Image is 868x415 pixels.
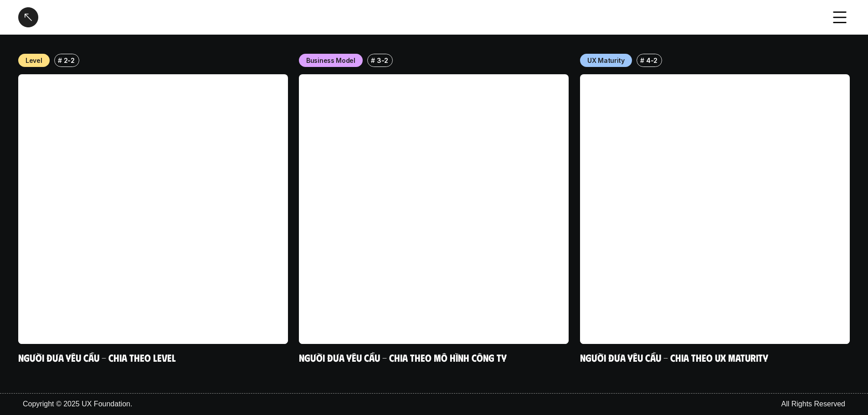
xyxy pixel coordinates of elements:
[377,56,388,65] p: 3-2
[299,352,507,364] a: Người đưa yêu cầu - Chia theo mô hình công ty
[781,399,846,410] p: All Rights Reserved
[371,57,375,64] h6: #
[64,56,75,65] p: 2-2
[23,399,132,410] p: Copyright © 2025 UX Foundation.
[306,56,355,65] p: Business Model
[580,352,768,364] a: Người đưa yêu cầu - Chia theo UX Maturity
[640,57,644,64] h6: #
[646,56,657,65] p: 4-2
[58,57,62,64] h6: #
[18,352,176,364] a: Người đưa yêu cầu - Chia theo Level
[587,56,625,65] p: UX Maturity
[26,56,42,65] p: Level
